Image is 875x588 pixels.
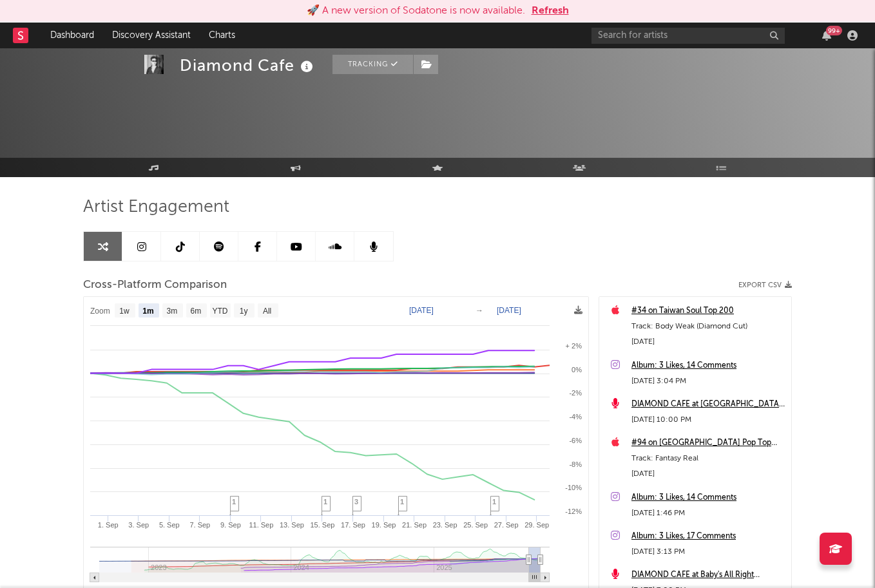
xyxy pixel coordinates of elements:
div: 99 + [826,26,842,35]
text: → [476,306,483,315]
button: Export CSV [738,281,792,289]
text: 3m [167,307,178,316]
text: -2% [569,389,582,397]
a: Dashboard [41,23,103,48]
text: -6% [569,437,582,444]
text: 5. Sep [159,521,180,529]
text: 6m [191,307,202,316]
text: 17. Sep [341,521,365,529]
text: 27. Sep [494,521,519,529]
div: [DATE] [631,466,785,482]
text: 19. Sep [372,521,396,529]
div: Diamond Cafe [180,55,316,76]
span: Cross-Platform Comparison [83,278,227,293]
div: [DATE] 3:13 PM [631,544,785,560]
button: 99+ [822,30,831,41]
text: YTD [212,307,227,316]
text: -10% [565,484,582,491]
text: 21. Sep [402,521,427,529]
a: Album: 3 Likes, 14 Comments [631,358,785,374]
text: 3. Sep [128,521,149,529]
text: 15. Sep [311,521,335,529]
a: Charts [200,23,244,48]
text: 9. Sep [220,521,241,529]
a: DIAMOND CAFE at Baby's All Right ([DATE]) [631,567,785,583]
span: 1 [400,498,404,506]
text: + 2% [566,342,582,350]
span: 1 [232,498,236,506]
a: Album: 3 Likes, 14 Comments [631,490,785,506]
a: DIAMOND CAFE at [GEOGRAPHIC_DATA] ([DATE]) (CANCELLED) [631,397,785,412]
a: #94 on [GEOGRAPHIC_DATA] Pop Top 200 [631,435,785,451]
div: Track: Fantasy Real [631,451,785,466]
text: 1w [119,307,130,316]
text: All [263,307,271,316]
text: -8% [569,460,582,468]
text: -4% [569,413,582,421]
text: 1. Sep [98,521,119,529]
a: Discovery Assistant [103,23,200,48]
input: Search for artists [591,28,785,44]
a: #34 on Taiwan Soul Top 200 [631,303,785,319]
text: 0% [572,366,582,374]
text: 11. Sep [249,521,273,529]
span: 1 [492,498,496,506]
text: Zoom [90,307,110,316]
div: [DATE] 10:00 PM [631,412,785,428]
a: Album: 3 Likes, 17 Comments [631,529,785,544]
button: Refresh [532,3,569,19]
text: 1m [142,307,153,316]
text: [DATE] [497,306,521,315]
text: -12% [565,507,582,515]
text: 1y [240,307,248,316]
div: [DATE] [631,334,785,350]
button: Tracking [332,55,413,74]
span: 1 [323,498,327,506]
text: [DATE] [409,306,434,315]
div: [DATE] 3:04 PM [631,374,785,389]
text: 23. Sep [433,521,457,529]
div: 🚀 A new version of Sodatone is now available. [307,3,525,19]
div: Track: Body Weak (Diamond Cut) [631,319,785,334]
text: 25. Sep [463,521,488,529]
text: 13. Sep [280,521,304,529]
span: 3 [354,498,358,506]
text: 7. Sep [189,521,210,529]
span: Artist Engagement [83,200,229,215]
div: [DATE] 1:46 PM [631,506,785,521]
text: 29. Sep [524,521,549,529]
